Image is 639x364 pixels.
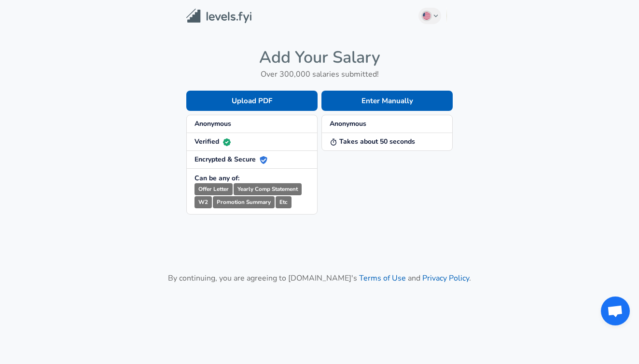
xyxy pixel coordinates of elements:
[186,47,453,67] h4: Add Your Salary
[234,183,302,195] small: Yearly Comp Statement
[186,91,318,111] button: Upload PDF
[330,137,415,146] strong: Takes about 50 seconds
[422,273,469,283] a: Privacy Policy
[194,137,231,146] strong: Verified
[186,9,251,24] img: Levels.fyi
[186,67,453,81] h6: Over 300,000 salaries submitted!
[330,119,366,128] strong: Anonymous
[418,8,442,24] button: English (US)
[359,273,406,283] a: Terms of Use
[194,196,212,208] small: W2
[213,196,275,208] small: Promotion Summary
[194,119,231,128] strong: Anonymous
[423,12,431,20] img: English (US)
[194,155,267,164] strong: Encrypted & Secure
[321,91,453,111] button: Enter Manually
[194,183,233,195] small: Offer Letter
[601,297,630,325] div: Open chat
[194,174,239,183] strong: Can be any of:
[276,196,292,208] small: Etc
